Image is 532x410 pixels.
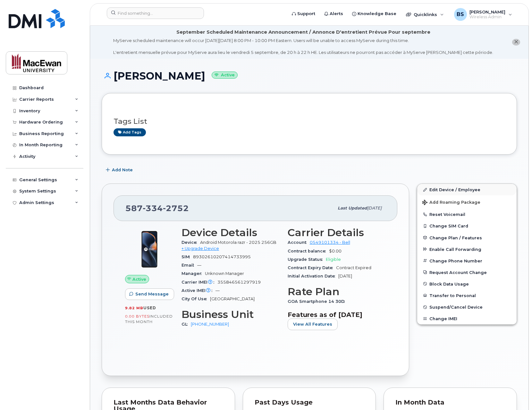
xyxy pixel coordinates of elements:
span: [DATE] [367,206,382,210]
button: Add Note [102,164,138,176]
span: 0.00 Bytes [125,314,149,319]
span: — [215,288,220,293]
a: Add tags [114,128,146,136]
a: Edit Device / Employee [417,184,517,195]
button: Change Phone Number [417,255,517,267]
span: Enable Call Forwarding [429,247,481,252]
span: Suspend/Cancel Device [429,305,483,310]
span: Account [288,240,310,245]
h3: Business Unit [182,309,280,320]
span: 2752 [163,203,189,213]
button: View All Features [288,319,338,330]
h3: Features as of [DATE] [288,311,386,319]
span: 9.82 MB [125,306,143,310]
span: Add Note [112,167,133,173]
h3: Device Details [182,227,280,238]
button: Change IMEI [417,313,517,324]
span: Change Plan / Features [429,235,482,240]
span: Manager [182,271,205,276]
button: Suspend/Cancel Device [417,301,517,313]
button: Reset Voicemail [417,209,517,220]
span: Android Motorola razr - 2025 256GB [200,240,276,245]
span: used [143,305,156,310]
span: $0.00 [329,249,342,253]
span: City Of Use [182,296,210,301]
button: Change Plan / Features [417,232,517,243]
div: Past Days Usage [255,399,364,406]
a: [PHONE_NUMBER] [191,322,229,327]
span: Email [182,263,197,268]
span: 89302610207414733995 [193,254,251,259]
div: MyServe scheduled maintenance will occur [DATE][DATE] 8:00 PM - 10:00 PM Eastern. Users will be u... [113,38,493,56]
span: View All Features [293,321,332,327]
span: Send Message [135,291,169,297]
a: 0549101334 - Bell [310,240,350,245]
span: [GEOGRAPHIC_DATA] [210,296,255,301]
span: SIM [182,254,193,259]
span: Active IMEI [182,288,215,293]
a: + Upgrade Device [182,246,219,251]
span: Last updated [338,206,367,210]
span: Contract Expiry Date [288,265,336,270]
button: Enable Call Forwarding [417,243,517,255]
button: Request Account Change [417,267,517,278]
button: Block Data Usage [417,278,517,290]
button: Send Message [125,288,174,300]
span: Upgrade Status [288,257,326,262]
h1: [PERSON_NAME] [102,70,517,81]
h3: Carrier Details [288,227,386,238]
span: 587 [125,203,189,213]
span: GL [182,322,191,327]
span: [DATE] [338,274,352,278]
h3: Rate Plan [288,286,386,297]
button: close notification [512,39,520,46]
span: Contract balance [288,249,329,253]
span: Eligible [326,257,341,262]
span: — [197,263,201,268]
small: Active [212,72,238,79]
span: 334 [143,203,163,213]
span: Initial Activation Date [288,274,338,278]
span: Contract Expired [336,265,371,270]
div: In Month Data [395,399,505,406]
span: Active [132,276,146,282]
img: razr2025.png [130,230,169,269]
span: 355846561297919 [217,280,261,285]
button: Transfer to Personal [417,290,517,301]
button: Add Roaming Package [417,195,517,209]
div: September Scheduled Maintenance Announcement / Annonce D'entretient Prévue Pour septembre [176,29,430,36]
span: GOA Smartphone 14 30D [288,299,348,304]
h3: Tags List [114,117,505,125]
span: Add Roaming Package [422,200,480,206]
span: Carrier IMEI [182,280,217,285]
span: Unknown Manager [205,271,244,276]
span: Device [182,240,200,245]
button: Change SIM Card [417,220,517,232]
